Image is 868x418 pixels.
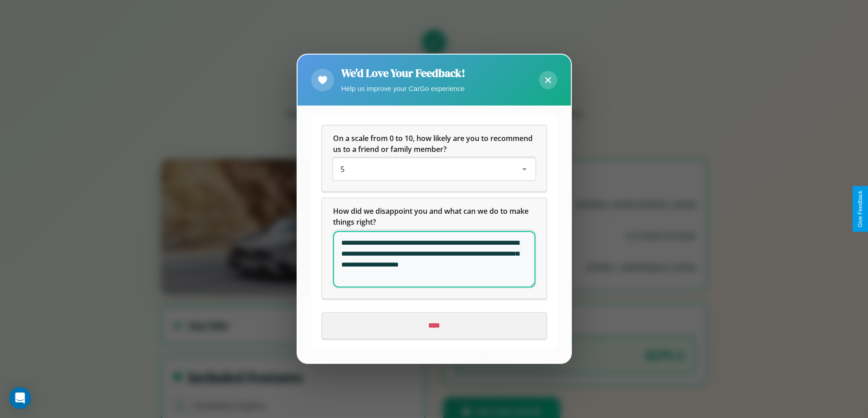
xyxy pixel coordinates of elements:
span: How did we disappoint you and what can we do to make things right? [333,206,530,227]
div: Open Intercom Messenger [9,387,31,409]
span: 5 [340,165,344,175]
div: On a scale from 0 to 10, how likely are you to recommend us to a friend or family member? [333,159,535,181]
span: On a scale from 0 to 10, how likely are you to recommend us to a friend or family member? [333,134,534,155]
div: On a scale from 0 to 10, how likely are you to recommend us to a friend or family member? [322,126,546,191]
h5: On a scale from 0 to 10, how likely are you to recommend us to a friend or family member? [333,133,535,155]
h2: We'd Love Your Feedback! [341,65,465,81]
p: Help us improve your CarGo experience [341,82,465,95]
div: Give Feedback [857,191,863,227]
